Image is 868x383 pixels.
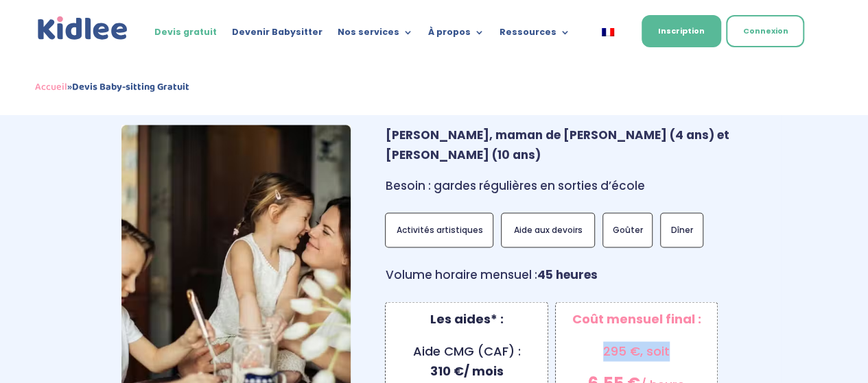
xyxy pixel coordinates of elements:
[430,362,503,379] strong: 310 €/ mois
[602,28,614,36] img: Français
[642,15,721,47] a: Inscription
[428,27,484,42] a: À propos
[385,264,747,284] p: Volume horaire mensuel :
[72,79,189,95] strong: Devis Baby-sitting Gratuit
[668,220,696,240] p: Dîner
[610,220,646,240] p: Goûter
[508,220,587,240] p: Aide aux devoirs
[572,310,701,327] strong: Coût mensuel final :
[232,27,322,42] a: Devenir Babysitter
[35,79,67,95] a: Accueil
[563,341,710,373] p: 295 €, soit
[338,27,413,42] a: Nos services
[537,266,597,282] strong: 45 heures
[726,15,804,47] a: Connexion
[35,14,131,43] img: logo_kidlee_bleu
[385,126,729,162] strong: [PERSON_NAME], maman de [PERSON_NAME] (4 ans) et [PERSON_NAME] (10 ans)
[500,27,570,42] a: Ressources
[430,310,503,327] strong: Les aides* :
[385,175,747,195] p: Besoin : gardes régulières en sorties d’école
[392,220,486,240] p: Activités artistiques
[35,79,189,95] span: »
[154,27,217,42] a: Devis gratuit
[35,14,131,43] a: Kidlee Logo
